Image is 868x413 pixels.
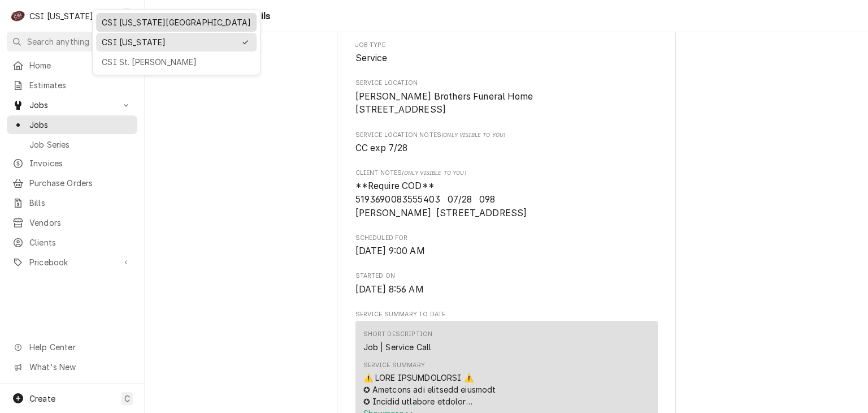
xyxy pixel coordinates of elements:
a: Go to Job Series [7,135,137,154]
div: CSI [US_STATE][GEOGRAPHIC_DATA] [102,16,251,28]
div: CSI [US_STATE] [102,36,235,48]
a: Go to Jobs [7,115,137,134]
div: CSI St. [PERSON_NAME] [102,56,251,68]
span: Jobs [29,119,132,131]
span: Job Series [29,139,132,150]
